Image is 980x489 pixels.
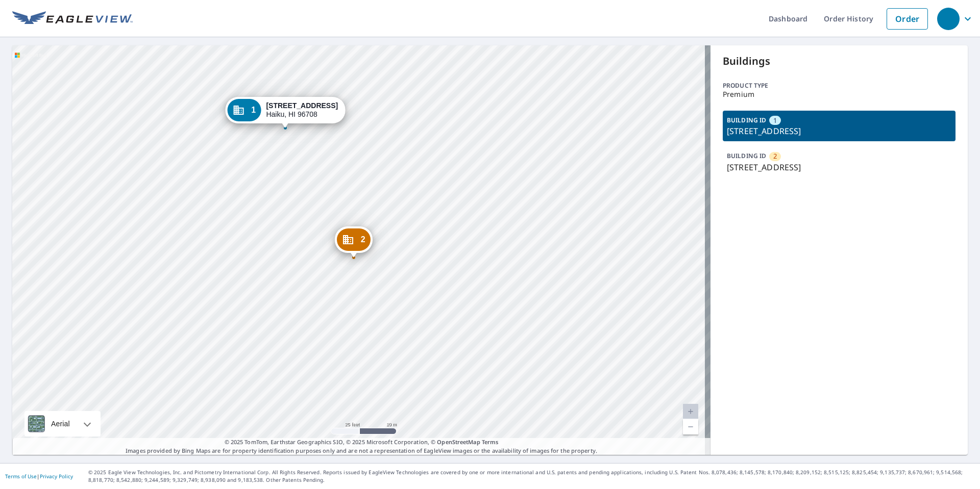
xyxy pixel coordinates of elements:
[88,469,975,484] p: © 2025 Eagle View Technologies, Inc. and Pictometry International Corp. All Rights Reserved. Repo...
[12,438,710,455] p: Images provided by Bing Maps are for property identification purposes only and are not a represen...
[727,116,766,124] p: BUILDING ID
[12,11,133,27] img: EV Logo
[723,81,955,90] p: Product type
[727,161,951,173] p: [STREET_ADDRESS]
[5,473,73,479] p: |
[225,438,499,447] span: © 2025 TomTom, Earthstar Geographics SIO, © 2025 Microsoft Corporation, ©
[335,226,373,258] div: Dropped pin, building 2, Commercial property, 1700 Kokomo Rd Haiku, HI 96708
[361,236,365,243] span: 2
[437,438,480,446] a: OpenStreetMap
[24,411,101,436] div: Aerial
[40,473,73,480] a: Privacy Policy
[887,8,928,30] a: Order
[723,54,955,69] p: Buildings
[266,101,338,119] div: Haiku, HI 96708
[683,419,698,434] a: Current Level 20, Zoom Out
[723,90,955,98] p: Premium
[251,106,256,114] span: 1
[683,404,698,419] a: Current Level 20, Zoom In Disabled
[225,97,345,128] div: Dropped pin, building 1, Commercial property, 1700 Kokomo Rd Haiku, HI 96708
[773,151,777,161] span: 2
[48,411,73,436] div: Aerial
[773,116,777,125] span: 1
[482,438,499,446] a: Terms
[266,101,338,110] strong: [STREET_ADDRESS]
[727,125,951,137] p: [STREET_ADDRESS]
[727,151,766,160] p: BUILDING ID
[5,473,37,480] a: Terms of Use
